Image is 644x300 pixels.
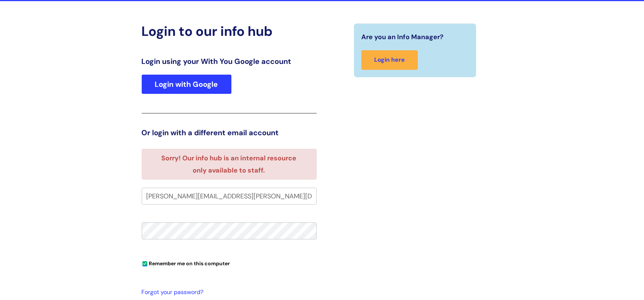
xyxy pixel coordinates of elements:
[142,57,317,66] h3: Login using your With You Google account
[142,75,231,94] a: Login with Google
[142,128,317,137] h3: Or login with a different email account
[142,23,317,39] h2: Login to our info hub
[142,287,313,298] a: Forgot your password?
[361,31,444,43] span: Are you an Info Manager?
[142,262,147,266] input: Remember me on this computer
[361,50,418,70] a: Login here
[142,259,230,267] label: Remember me on this computer
[142,188,317,205] input: Your e-mail address
[155,152,303,176] li: Sorry! Our info hub is an internal resource only available to staff.
[142,257,317,269] div: You can uncheck this option if you're logging in from a shared device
